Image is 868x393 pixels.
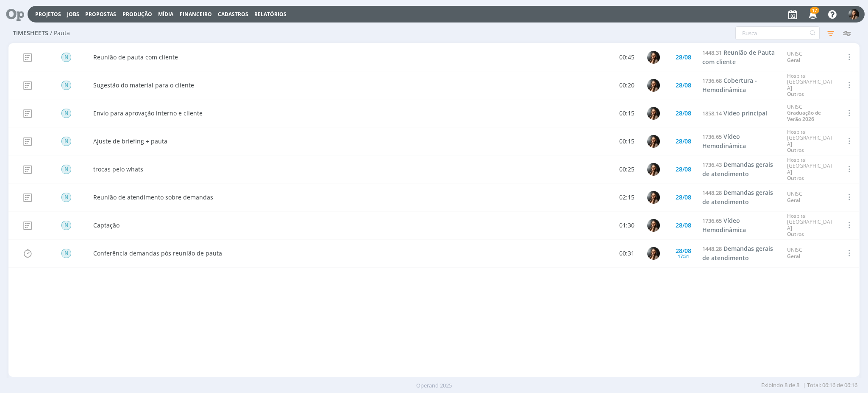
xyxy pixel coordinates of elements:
a: 1448.31Reunião de Pauta com cliente [703,48,779,67]
img: B [648,79,660,92]
div: 17:31 [678,254,689,258]
a: Projetos [35,11,61,18]
span: Demandas gerais de atendimento [703,189,773,206]
a: 00:31 [620,249,635,258]
input: Busca [735,26,820,40]
div: Hospital [GEOGRAPHIC_DATA] [787,157,834,182]
a: Geral [787,253,801,260]
div: 28/08 [676,166,691,172]
a: Geral [787,196,801,204]
span: 1736.65 [703,217,722,225]
img: B [849,9,859,20]
span: N [61,81,71,90]
div: UNISC [787,104,834,122]
button: B [848,7,860,22]
a: Outros [787,146,804,154]
span: N [61,165,71,174]
a: Graduação de Verão 2026 [787,109,821,123]
a: 00:45 [620,53,635,62]
a: 1736.68Cobertura - Hemodinâmica [703,76,779,95]
div: Hospital [GEOGRAPHIC_DATA] [787,129,834,154]
a: 00:25 [620,165,635,174]
div: - - - [8,267,859,289]
span: N [61,249,71,258]
div: 28/08 [676,138,691,144]
a: 1736.65Vídeo Hemodinâmica [703,216,779,235]
span: 1448.28 [703,245,722,253]
span: N [61,109,71,118]
span: Vídeo Hemodinâmica [703,133,746,150]
span: 1448.31 [703,49,722,57]
span: 1448.28 [703,189,722,197]
a: Mídia [158,11,173,18]
img: B [648,219,660,232]
span: Vídeo principal [724,109,768,117]
span: N [61,137,71,146]
a: Reunião de atendimento sobre demandas [93,193,213,202]
span: Cobertura - Hemodinâmica [703,77,757,94]
span: 17 [810,7,819,14]
a: Envio para aprovação interno e cliente [93,109,203,118]
div: UNISC [787,247,803,259]
div: UNISC [787,51,803,63]
img: B [648,107,660,120]
span: | Total: 06:16 de 06:16 [761,381,857,390]
a: 1858.14Vídeo principal [703,109,768,118]
a: Outros [787,174,804,182]
a: 1448.28Demandas gerais de atendimento [703,244,779,263]
div: 28/08 [676,194,691,200]
a: Produção [122,11,152,18]
a: Sugestão do material para o cliente [93,81,194,90]
span: Vídeo Hemodinâmica [703,217,746,234]
a: 00:20 [620,81,635,90]
a: Outros [787,230,804,238]
a: 02:15 [620,193,635,202]
button: Mídia [156,11,176,18]
button: Relatórios [252,11,289,18]
a: Geral [787,56,801,64]
span: 1736.68 [703,77,722,85]
a: 1448.28Demandas gerais de atendimento [703,188,779,207]
span: Demandas gerais de atendimento [703,245,773,262]
span: 1736.65 [703,133,722,141]
a: 1736.65Vídeo Hemodinâmica [703,132,779,151]
button: 17 [804,7,821,22]
a: 01:30 [620,221,635,230]
a: 1736.43Demandas gerais de atendimento [703,160,779,179]
button: Financeiro [177,11,214,18]
div: UNISC [787,191,803,203]
button: Jobs [64,11,82,18]
div: 28/08 [676,54,691,60]
button: Projetos [33,11,64,18]
img: B [648,191,660,204]
a: Outros [787,90,804,98]
span: N [61,193,71,202]
span: 1736.43 [703,161,722,169]
span: Exibindo 8 de 8 [761,381,799,390]
div: 28/08 [676,248,691,254]
div: Hospital [GEOGRAPHIC_DATA] [787,213,834,238]
span: Demandas gerais de atendimento [703,161,773,178]
a: 00:15 [620,137,635,146]
img: B [648,135,660,148]
span: Reunião de Pauta com cliente [703,49,775,66]
img: B [648,247,660,260]
span: N [61,53,71,62]
div: 28/08 [676,222,691,228]
span: Propostas [85,11,116,18]
a: 00:15 [620,109,635,118]
div: 28/08 [676,82,691,88]
span: / Pauta [50,30,70,37]
span: Cadastros [218,11,248,18]
img: B [648,163,660,176]
a: trocas pelo whats [93,165,143,174]
button: Cadastros [215,11,251,18]
img: B [648,51,660,64]
span: Timesheets [13,30,48,37]
button: Produção [120,11,155,18]
a: Ajuste de briefing + pauta [93,137,167,146]
a: Jobs [67,11,79,18]
a: Conferência demandas pós reunião de pauta [93,249,222,258]
span: 1858.14 [703,109,722,117]
div: 28/08 [676,110,691,116]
